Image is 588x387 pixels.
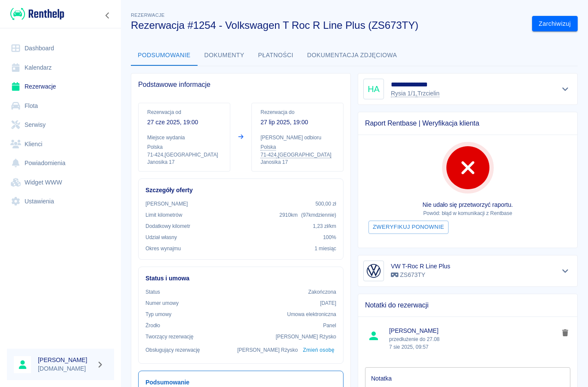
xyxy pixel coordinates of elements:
[147,151,221,159] p: 71-424 , [GEOGRAPHIC_DATA]
[145,211,182,219] p: Limit kilometrów
[7,39,114,58] a: Dashboard
[145,299,179,307] p: Numer umowy
[287,310,336,318] p: Umowa elektroniczna
[145,245,181,252] p: Okres wynajmu
[7,115,114,135] a: Serwisy
[391,262,450,270] h6: VW T-Roc R Line Plus
[7,7,64,21] a: Renthelp logo
[145,233,177,241] p: Udział własny
[145,322,160,329] p: Żrodło
[198,45,251,66] button: Dokumenty
[7,77,114,96] a: Rezerwacje
[147,118,221,127] p: 27 cze 2025, 19:00
[558,83,573,95] button: Pokaż szczegóły
[251,45,300,66] button: Płatności
[301,344,336,356] button: Zmień osobę
[147,134,221,141] p: Miejsce wydania
[38,356,93,364] h6: [PERSON_NAME]
[365,209,570,217] p: Powód: błąd w komunikacji z Rentbase
[10,7,64,21] img: Renthelp logo
[145,346,200,354] p: Obsługujący rezerwację
[145,378,336,387] h6: Podsumowanie
[558,265,573,277] button: Pokaż szczegóły
[365,200,570,209] p: Nie udało się przetworzyć raportu.
[323,233,336,241] p: 100%
[7,192,114,211] a: Ustawienia
[389,326,559,335] span: [PERSON_NAME]
[260,108,334,116] p: Rezerwacja do
[145,222,190,230] p: Dodatkowy kilometr
[391,270,450,279] p: ZS673TY
[145,274,336,283] h6: Status i umowa
[138,80,344,89] span: Podstawowe informacje
[145,333,193,341] p: Tworzący rezerwację
[308,288,336,296] p: Zakończona
[313,222,336,230] p: 1,23 zł /km
[147,108,221,116] p: Rezerwacja od
[7,154,114,173] a: Powiadomienia
[131,45,198,66] button: Podsumowanie
[389,335,559,351] p: przedłużenie do 27.08
[145,288,160,296] p: Status
[300,45,404,66] button: Dokumentacja zdjęciowa
[260,118,334,127] p: 27 lip 2025, 19:00
[363,79,384,99] div: HA
[7,96,114,116] a: Flota
[275,333,336,341] p: [PERSON_NAME] Rżysko
[7,58,114,77] a: Kalendarz
[7,173,114,192] a: Widget WWW
[559,327,572,338] button: delete note
[260,159,334,166] p: Janosika 17
[365,119,570,128] span: Raport Rentbase | Weryfikacja klienta
[323,322,337,329] p: Panel
[7,135,114,154] a: Klienci
[260,134,334,141] p: [PERSON_NAME] odbioru
[131,19,525,31] h3: Rezerwacja #1254 - Volkswagen T Roc R Line Plus (ZS673TY)
[301,212,336,218] span: ( 97 km dziennie )
[532,16,578,32] button: Zarchiwizuj
[147,159,221,166] p: Janosika 17
[131,12,164,18] span: Rezerwacje
[145,310,171,318] p: Typ umowy
[315,245,336,252] p: 1 miesiąc
[368,221,449,234] button: Zweryfikuj ponownie
[365,301,570,310] span: Notatki do rezerwacji
[279,211,336,219] p: 2910 km
[389,343,559,351] p: 7 sie 2025, 09:57
[237,346,298,354] p: [PERSON_NAME] Rżysko
[320,299,336,307] p: [DATE]
[316,200,336,208] p: 500,00 zł
[365,262,382,279] img: Image
[38,364,93,373] p: [DOMAIN_NAME]
[145,186,336,195] h6: Szczegóły oferty
[101,10,114,21] button: Zwiń nawigację
[147,143,221,151] p: Polska
[145,200,188,208] p: [PERSON_NAME]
